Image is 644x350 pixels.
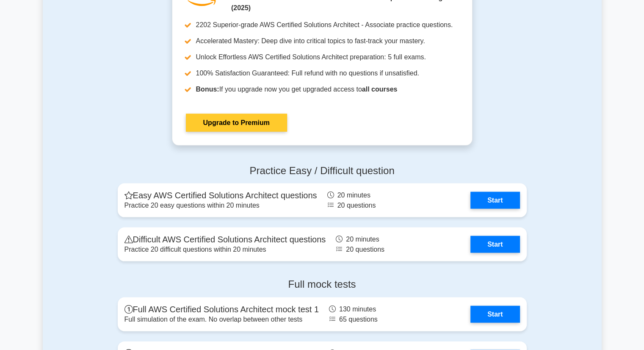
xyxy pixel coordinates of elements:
[470,236,520,253] a: Start
[470,192,520,209] a: Start
[186,114,287,132] a: Upgrade to Premium
[118,165,527,177] h4: Practice Easy / Difficult question
[118,278,527,291] h4: Full mock tests
[470,306,520,323] a: Start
